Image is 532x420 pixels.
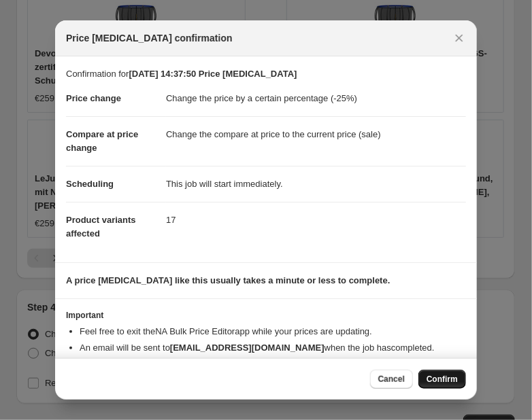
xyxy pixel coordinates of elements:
[427,374,458,385] span: Confirm
[166,202,466,238] dd: 17
[66,179,114,189] span: Scheduling
[129,69,297,79] b: [DATE] 14:37:50 Price [MEDICAL_DATA]
[66,310,466,321] h3: Important
[450,29,469,48] button: Close
[80,341,466,355] li: An email will be sent to when the job has completed .
[166,116,466,152] dd: Change the compare at price to the current price (sale)
[66,215,136,239] span: Product variants affected
[66,67,466,81] p: Confirmation for
[66,275,390,285] b: A price [MEDICAL_DATA] like this usually takes a minute or less to complete.
[378,374,405,385] span: Cancel
[66,93,121,103] span: Price change
[80,325,466,338] li: Feel free to exit the NA Bulk Price Editor app while your prices are updating.
[166,166,466,202] dd: This job will start immediately.
[170,343,325,353] b: [EMAIL_ADDRESS][DOMAIN_NAME]
[370,370,413,389] button: Cancel
[80,357,466,371] li: You can update your confirmation email address from your .
[166,81,466,116] dd: Change the price by a certain percentage (-25%)
[66,31,233,45] span: Price [MEDICAL_DATA] confirmation
[418,370,466,389] button: Confirm
[66,129,138,153] span: Compare at price change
